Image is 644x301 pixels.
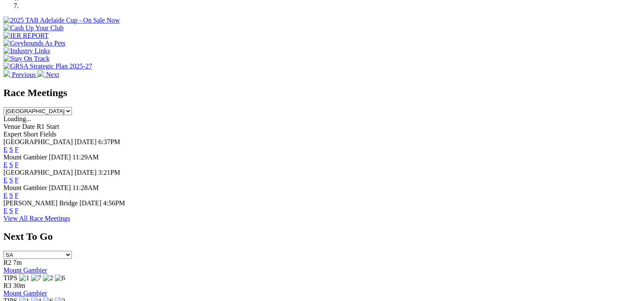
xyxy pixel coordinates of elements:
a: S [9,161,13,168]
span: 7m [13,259,22,266]
span: [GEOGRAPHIC_DATA] [3,169,73,176]
span: Expert [3,131,22,138]
span: 6:37PM [98,138,120,145]
span: 30m [13,282,25,289]
img: IER REPORT [3,32,49,40]
span: [DATE] [74,138,97,145]
a: F [15,146,19,153]
span: R3 [3,282,11,289]
span: Mount Gambier [3,153,47,161]
span: Fields [40,131,56,138]
a: F [15,207,19,214]
span: TIPS [3,274,17,281]
a: S [9,176,13,184]
h2: Race Meetings [3,87,641,99]
span: 11:28AM [72,184,99,191]
img: Greyhounds As Pets [3,40,66,47]
span: 3:21PM [98,169,120,176]
a: F [15,192,19,199]
img: chevron-right-pager-white.svg [37,70,44,77]
img: chevron-left-pager-white.svg [3,70,10,77]
span: [DATE] [49,184,71,191]
a: F [15,176,19,184]
a: E [3,207,8,214]
span: Next [46,71,59,78]
a: S [9,207,13,214]
a: E [3,146,8,153]
a: S [9,146,13,153]
span: Venue [3,123,20,130]
a: Mount Gambier [3,267,47,274]
img: GRSA Strategic Plan 2025-27 [3,62,92,70]
img: 2 [43,274,53,282]
img: 2025 TAB Adelaide Cup - On Sale Now [3,17,120,24]
span: R2 [3,259,11,266]
a: View All Race Meetings [3,215,70,222]
span: Previous [12,71,36,78]
span: Loading... [3,115,31,122]
h2: Next To Go [3,231,641,242]
a: F [15,161,19,168]
img: Stay On Track [3,55,49,62]
span: [PERSON_NAME] Bridge [3,199,78,207]
span: [DATE] [74,169,97,176]
img: Industry Links [3,47,50,55]
a: Mount Gambier [3,290,47,297]
img: Cash Up Your Club [3,24,63,32]
span: Short [23,131,38,138]
span: [DATE] [80,199,102,207]
span: [DATE] [49,153,71,161]
a: Next [37,71,59,78]
a: E [3,161,8,168]
span: 11:29AM [72,153,99,161]
img: 6 [55,274,65,282]
a: S [9,192,13,199]
span: 4:56PM [103,199,125,207]
span: Date [22,123,35,130]
img: 7 [31,274,41,282]
a: Previous [3,71,37,78]
a: E [3,192,8,199]
a: E [3,176,8,184]
span: Mount Gambier [3,184,47,191]
span: R1 Start [37,123,59,130]
img: 1 [19,274,29,282]
span: [GEOGRAPHIC_DATA] [3,138,73,145]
